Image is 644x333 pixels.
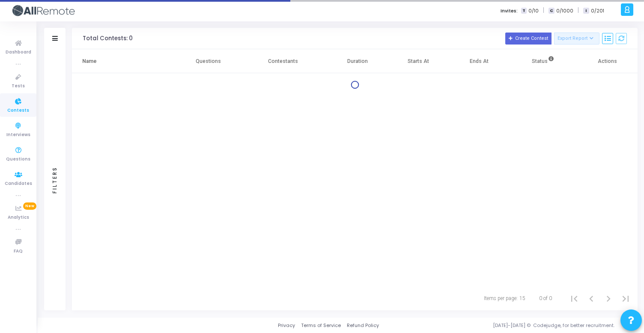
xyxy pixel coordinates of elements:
span: Dashboard [6,49,31,56]
label: Invites: [501,7,518,15]
span: C [549,8,554,14]
th: Status [509,49,577,73]
th: Starts At [388,49,449,73]
span: Contests [7,107,29,114]
a: Terms of Service [301,322,341,329]
div: Total Contests: 0 [83,35,133,42]
span: 0/201 [591,7,604,15]
th: Ends At [449,49,510,73]
span: Candidates [5,180,32,187]
span: Analytics [8,214,29,221]
span: T [521,8,527,14]
div: Filters [51,133,59,227]
div: Items per page: [484,294,518,302]
button: First page [566,290,583,307]
th: Actions [577,49,638,73]
span: | [578,6,579,15]
span: Interviews [6,131,30,139]
button: Create Contest [505,33,552,45]
a: Privacy [278,322,295,329]
button: Export Report [554,33,600,45]
span: 0/1000 [556,7,573,15]
button: Previous page [583,290,600,307]
span: Questions [6,156,30,163]
span: Tests [12,83,25,90]
th: Contestants [239,49,328,73]
div: 0 of 0 [539,294,552,302]
span: 0/10 [528,7,539,15]
button: Next page [600,290,617,307]
th: Questions [178,49,239,73]
a: Refund Policy [347,322,379,329]
span: | [543,6,544,15]
span: I [583,8,589,14]
img: logo [11,2,75,19]
div: 15 [519,294,525,302]
div: [DATE]-[DATE] © Codejudge, for better recruitment. [379,322,633,329]
th: Duration [328,49,388,73]
th: Name [72,49,178,73]
button: Last page [617,290,634,307]
span: FAQ [14,248,23,255]
span: New [23,202,36,210]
